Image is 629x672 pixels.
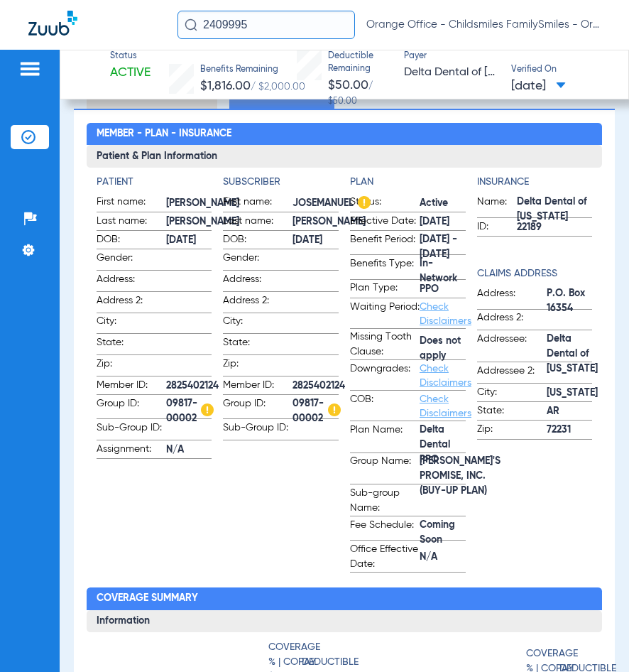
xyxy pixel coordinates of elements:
span: Active [110,64,151,82]
h4: Claims Address [477,266,593,281]
a: Check Disclaimers [420,394,471,418]
span: [DATE] - [DATE] [420,239,466,254]
span: Group ID: [97,396,166,419]
span: Member ID: [223,378,292,395]
span: Addressee 2: [477,364,547,383]
span: Member ID: [97,378,166,395]
span: Benefits Remaining [200,64,305,77]
span: 2825402124 [166,379,219,394]
span: Gender: [97,251,166,270]
span: City: [477,385,547,402]
span: Waiting Period: [350,300,420,328]
h4: Patient [97,175,212,190]
img: Hazard [201,403,214,416]
span: N/A [166,443,212,457]
span: P.O. Box 16354 [547,294,593,309]
span: In-Network [420,264,466,279]
span: [PERSON_NAME] [292,215,366,229]
span: Benefit Period: [350,232,420,255]
span: [PERSON_NAME] [166,196,239,211]
img: Hazard [358,196,371,209]
span: Status [110,50,151,63]
span: Zip: [97,357,166,376]
input: Search for patients [177,11,355,39]
span: Delta Dental of [US_STATE] [404,64,498,82]
span: 2825402124 [292,379,345,394]
span: Plan Name: [350,423,420,452]
span: Plan Type: [350,281,420,298]
span: Sub-Group ID: [223,421,292,440]
span: Group Name: [350,454,420,484]
img: Hazard [328,403,341,416]
span: Zip: [223,357,292,376]
span: Effective Date: [350,214,420,231]
span: N/A [420,550,466,565]
span: 72231 [547,423,593,438]
span: Fee Schedule: [350,518,420,541]
span: Zip: [477,422,547,439]
span: COB: [350,392,420,421]
span: ID: [477,220,517,237]
span: Orange Office - Childsmiles FamilySmiles - Orange St Dental Associates LLC - Orange General DBA A... [366,18,601,32]
span: First name: [223,195,292,212]
span: State: [223,335,292,354]
span: Address: [223,272,292,291]
h3: Information [87,610,603,633]
span: Delta Dental of [US_STATE] [517,202,593,217]
span: Address 2: [223,293,292,313]
span: Last name: [223,214,292,231]
span: [US_STATE] [547,386,598,401]
span: City: [223,314,292,333]
span: [DATE] [420,215,466,229]
img: hamburger-icon [18,60,41,77]
span: Downgrades: [350,362,420,390]
span: Deductible Remaining [328,50,392,75]
span: Sub-group Name: [350,486,420,516]
h3: Patient & Plan Information [87,145,603,168]
span: Gender: [223,251,292,270]
span: AR [547,404,593,419]
span: Missing Tooth Clause: [350,330,420,359]
span: DOB: [223,232,292,249]
span: Address: [97,272,166,291]
span: [DATE] [166,233,212,248]
span: Last name: [97,214,166,231]
span: Sub-Group ID: [97,421,166,440]
span: PPO [420,282,466,297]
span: Group ID: [223,396,292,419]
span: Address: [477,286,547,309]
span: Verified On [511,64,606,77]
span: Assignment: [97,442,166,459]
span: [PERSON_NAME]'S PROMISE, INC. (BUY-UP PLAN) [420,469,501,484]
iframe: Chat Widget [558,604,629,672]
span: First name: [97,195,166,212]
span: Does not apply [420,341,466,356]
span: $1,816.00 [200,80,251,92]
img: Zuub Logo [28,11,77,36]
span: 09817-00002 [166,403,214,418]
h4: Subscriber [223,175,339,190]
span: Office Effective Date: [350,542,420,572]
h4: Plan [350,175,466,190]
a: Check Disclaimers [420,364,471,388]
span: State: [477,403,547,421]
span: Payer [404,50,498,63]
img: Search Icon [185,18,197,31]
a: Check Disclaimers [420,302,471,326]
span: 09817-00002 [292,403,340,418]
span: [PERSON_NAME] [166,215,239,229]
span: JOSEMANUEL [292,196,370,211]
span: 22189 [517,220,593,235]
span: DOB: [97,232,166,249]
span: Address 2: [477,310,547,330]
span: Name: [477,195,517,217]
h2: Coverage Summary [87,587,603,610]
span: Delta Dental of [US_STATE] [547,347,598,362]
h4: Insurance [477,175,593,190]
